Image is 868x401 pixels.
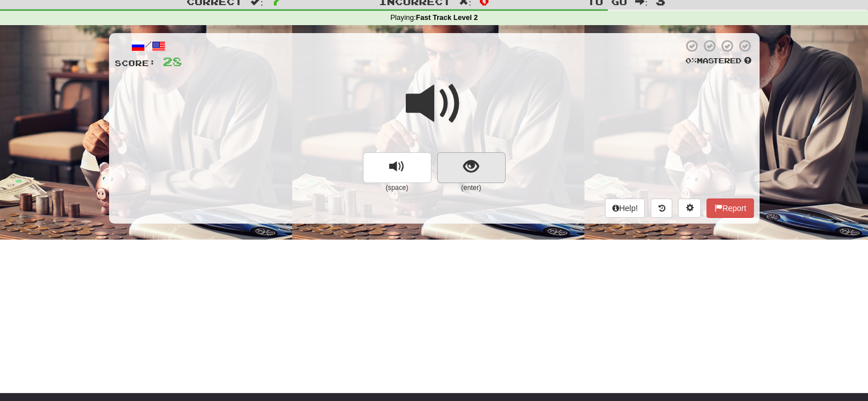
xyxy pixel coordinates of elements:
button: show sentence [437,152,506,183]
div: / [115,39,182,53]
small: (space) [363,183,431,193]
small: (enter) [437,183,506,193]
span: 28 [163,54,182,68]
button: replay audio [363,152,431,183]
div: Mastered [683,56,754,66]
strong: Fast Track Level 2 [416,14,478,22]
button: Help! [605,199,645,218]
span: 0 % [685,56,697,65]
span: Score: [115,58,156,68]
button: Round history (alt+y) [651,199,672,218]
button: Report [706,199,753,218]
